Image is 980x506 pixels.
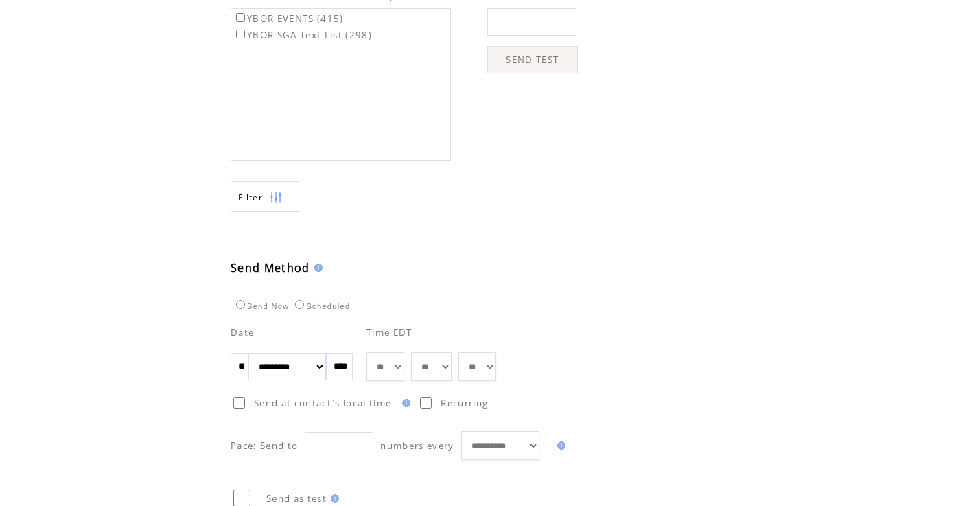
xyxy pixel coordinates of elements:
img: help.gif [553,441,565,450]
span: Time EDT [366,326,412,338]
label: Scheduled [292,302,350,310]
img: help.gif [310,264,323,272]
img: filters.png [270,182,282,213]
img: help.gif [398,399,410,407]
label: YBOR SGA Text List (298) [233,29,372,41]
label: Send Now [233,302,289,310]
span: Send as test [266,492,327,505]
span: Send at contact`s local time [254,397,391,409]
a: Filter [231,181,299,212]
label: YBOR EVENTS (415) [233,12,344,25]
input: YBOR SGA Text List (298) [236,30,245,38]
input: Scheduled [295,300,304,309]
span: numbers every [380,439,454,452]
span: Recurring [441,397,488,409]
input: Send Now [236,300,245,309]
span: Show filters [238,192,263,203]
input: YBOR EVENTS (415) [236,13,245,22]
span: Pace: Send to [231,439,298,452]
img: help.gif [327,494,339,503]
a: SEND TEST [487,46,578,73]
span: Send Method [231,260,310,275]
span: Date [231,326,254,338]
